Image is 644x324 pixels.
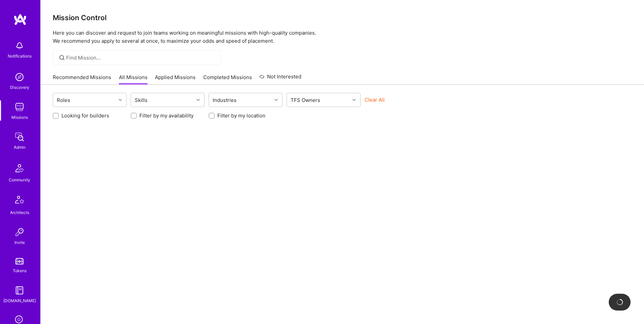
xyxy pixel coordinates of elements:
[14,239,25,246] div: Invite
[53,13,632,22] h3: Mission Control
[155,74,196,85] a: Applied Missions
[13,267,27,274] div: Tokens
[217,112,265,119] label: Filter by my location
[66,54,216,61] input: Find Mission...
[13,130,26,144] img: admin teamwork
[3,297,36,304] div: [DOMAIN_NAME]
[13,225,26,239] img: Invite
[119,74,147,85] a: All Missions
[14,144,26,151] div: Admin
[13,13,27,26] img: logo
[274,98,278,102] i: icon Chevron
[119,98,122,102] i: icon Chevron
[58,54,66,62] i: icon SearchGrey
[13,284,26,297] img: guide book
[15,258,24,264] img: tokens
[364,96,385,103] button: Clear All
[13,100,26,114] img: teamwork
[197,98,200,102] i: icon Chevron
[139,112,194,119] label: Filter by my availability
[203,74,252,85] a: Completed Missions
[55,95,72,105] div: Roles
[11,193,28,209] img: Architects
[53,29,632,45] p: Here you can discover and request to join teams working on meaningful missions with high-quality ...
[211,95,238,105] div: Industries
[352,98,356,102] i: icon Chevron
[10,84,29,91] div: Discovery
[53,74,111,85] a: Recommended Missions
[10,209,29,216] div: Architects
[9,176,30,183] div: Community
[133,95,149,105] div: Skills
[8,52,32,60] div: Notifications
[13,70,26,84] img: discovery
[61,112,109,119] label: Looking for builders
[615,297,624,307] img: loading
[13,39,26,52] img: bell
[289,95,322,105] div: TFS Owners
[11,114,28,121] div: Missions
[11,160,28,176] img: Community
[259,73,301,85] a: Not Interested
